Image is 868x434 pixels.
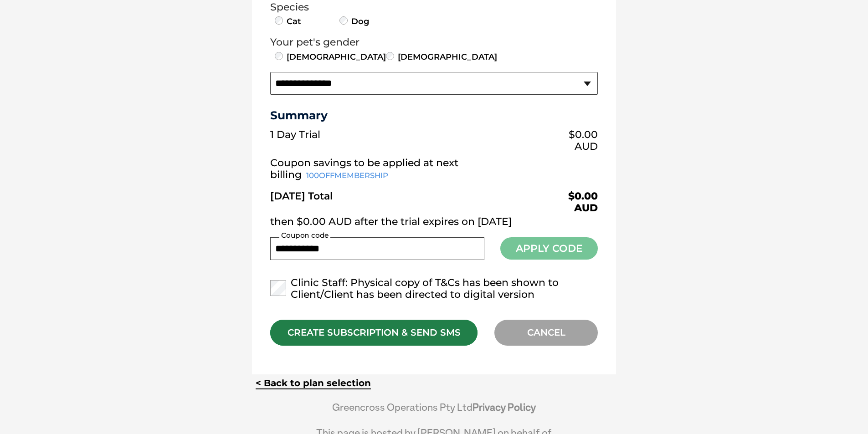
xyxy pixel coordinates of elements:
[545,127,598,155] td: $0.00 AUD
[302,401,566,422] div: Greencross Operations Pty Ltd
[270,36,598,48] legend: Your pet's gender
[270,320,478,346] div: CREATE SUBSCRIPTION & SEND SMS
[279,231,330,240] label: Coupon code
[270,127,545,155] td: 1 Day Trial
[473,401,536,413] a: Privacy Policy
[270,1,598,13] legend: Species
[270,214,598,230] td: then $0.00 AUD after the trial expires on [DATE]
[270,155,545,183] td: Coupon savings to be applied at next billing
[270,277,598,301] label: Clinic Staff: Physical copy of T&Cs has been shown to Client/Client has been directed to digital ...
[270,108,598,122] h3: Summary
[302,169,393,182] span: 100OFFMEMBERSHIP
[270,280,286,296] input: Clinic Staff: Physical copy of T&Cs has been shown to Client/Client has been directed to digital ...
[270,183,545,214] td: [DATE] Total
[256,378,371,389] a: < Back to plan selection
[500,237,598,260] button: Apply Code
[494,320,598,346] div: CANCEL
[545,183,598,214] td: $0.00 AUD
